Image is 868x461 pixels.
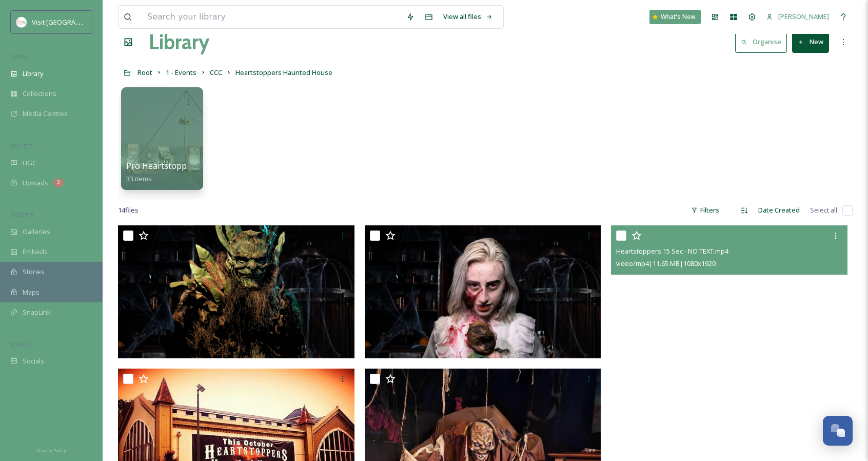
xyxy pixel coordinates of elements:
button: Open Chat [823,416,853,446]
span: UGC [23,158,36,168]
span: Select all [810,205,837,215]
span: Uploads [23,178,48,188]
span: Maps [23,287,40,297]
span: Heartstoppers Haunted House [235,68,332,77]
span: SOCIALS [10,340,31,348]
span: Heartstoppers 15 Sec - NO TEXT.mp4 [616,246,728,256]
button: Organise [735,31,787,52]
span: Embeds [23,247,48,257]
span: Media Centres [23,109,68,119]
a: Library [149,27,209,57]
img: 1.png [365,225,601,358]
a: Heartstoppers Haunted House [235,66,332,79]
div: Date Created [753,200,805,220]
span: Privacy Policy [36,447,66,454]
img: images.png [16,17,27,27]
span: COLLECT [10,142,32,150]
span: Root [137,68,152,77]
span: WIDGETS [10,211,34,219]
span: 14 file s [118,205,139,215]
span: Library [23,69,43,79]
a: What's New [649,10,701,24]
span: Socials [23,356,44,366]
span: Collections [23,89,56,99]
img: Heartstoppers2.png [118,225,354,358]
a: Root [137,66,152,79]
span: MEDIA [10,53,28,61]
a: Privacy Policy [36,444,66,456]
input: Search your library [142,6,401,28]
a: 1 - Events [166,66,196,79]
div: 2 [53,179,64,187]
span: Visit [GEOGRAPHIC_DATA][PERSON_NAME] [32,17,162,27]
span: 1 - Events [166,68,196,77]
span: Stories [23,267,45,277]
span: CCC [210,68,222,77]
a: [PERSON_NAME] [761,7,834,27]
span: video/mp4 | 11.65 MB | 1080 x 1920 [616,259,716,268]
a: View all files [438,7,498,27]
span: 33 items [126,174,152,183]
a: CCC [210,66,222,79]
span: Pro Heartstoppers Content [126,160,232,171]
span: [PERSON_NAME] [778,12,829,21]
span: SnapLink [23,308,51,317]
button: New [792,31,829,52]
span: Galleries [23,227,50,237]
a: Pro Heartstoppers Content33 items [126,161,232,183]
div: Filters [686,200,724,220]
